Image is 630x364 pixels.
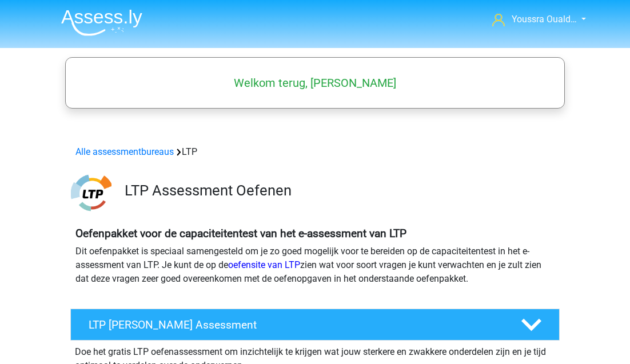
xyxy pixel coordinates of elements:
h4: LTP [PERSON_NAME] Assessment [89,318,503,331]
span: Youssra Ouald… [512,14,577,25]
a: LTP [PERSON_NAME] Assessment [66,309,564,341]
h5: Welkom terug, [PERSON_NAME] [71,76,559,90]
a: Alle assessmentbureaus [75,146,174,157]
a: oefensite van LTP [228,259,300,270]
a: Youssra Ouald… [488,13,578,26]
p: Dit oefenpakket is speciaal samengesteld om je zo goed mogelijk voor te bereiden op de capaciteit... [75,245,555,286]
h3: LTP Assessment Oefenen [125,182,551,199]
div: LTP [71,145,559,159]
b: Oefenpakket voor de capaciteitentest van het e-assessment van LTP [75,227,406,240]
img: Assessly [61,9,142,36]
img: ltp.png [71,173,111,213]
